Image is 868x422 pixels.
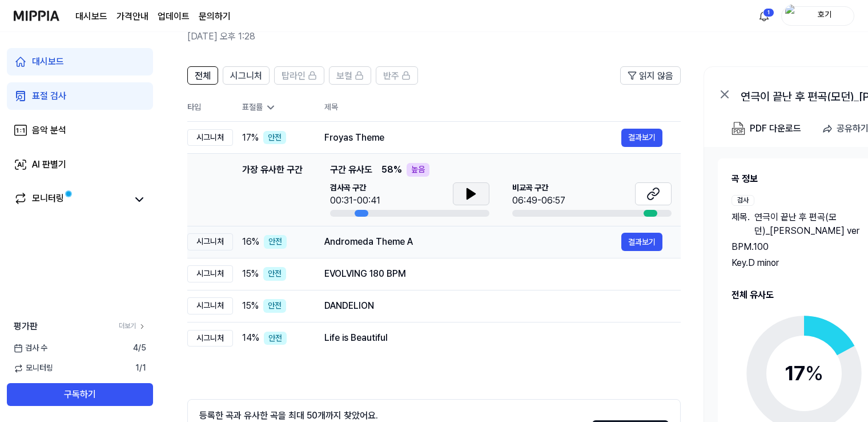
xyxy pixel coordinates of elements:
span: 17 % [242,131,259,145]
div: 모니터링 [32,192,64,208]
button: 읽지 않음 [620,66,681,85]
span: 전체 [195,69,211,83]
div: 검사 [732,195,754,206]
span: 비교곡 구간 [512,182,565,194]
a: 음악 분석 [7,117,153,144]
div: 안전 [264,332,287,345]
h2: [DATE] 오후 1:28 [187,30,780,43]
span: 평가판 [14,320,38,333]
div: 1 [763,8,774,17]
th: 타입 [187,94,233,122]
div: 17 [785,358,823,389]
span: 검사 수 [14,343,47,354]
span: 4 / 5 [133,343,146,354]
div: 안전 [263,299,286,313]
button: 보컬 [329,66,371,85]
img: 알림 [757,9,771,23]
span: 구간 유사도 [330,163,372,177]
button: 시그니처 [223,66,270,85]
div: 00:31-00:41 [330,194,380,208]
div: 06:49-06:57 [512,194,565,208]
a: 대시보드 [75,10,107,23]
div: 대시보드 [32,55,64,69]
button: 알림1 [755,7,773,25]
div: AI 판별기 [32,158,66,172]
span: 읽지 않음 [639,69,673,83]
div: Froyas Theme [324,131,621,145]
div: 높음 [407,163,429,177]
a: 더보기 [119,321,146,331]
button: PDF 다운로드 [729,117,803,140]
button: 전체 [187,66,218,85]
span: 14 % [242,331,259,345]
div: Andromeda Theme A [324,235,621,249]
div: 시그니처 [187,265,233,282]
span: 시그니처 [230,69,262,83]
span: 16 % [242,235,259,249]
div: 음악 분석 [32,124,66,137]
div: 시그니처 [187,129,233,146]
span: 탑라인 [282,69,306,83]
div: 안전 [264,235,287,249]
div: EVOLVING 180 BPM [324,267,662,281]
img: PDF Download [732,122,745,136]
button: 결과보기 [621,233,662,251]
a: 대시보드 [7,48,153,75]
div: 호기 [802,9,847,22]
span: 제목 . [732,210,750,238]
button: 구독하기 [7,383,153,406]
span: 15 % [242,299,259,313]
button: profile호기 [781,6,854,26]
button: 결과보기 [621,129,662,147]
a: 업데이트 [158,10,190,23]
span: 58 % [381,163,402,177]
span: % [805,361,823,385]
div: 안전 [263,267,286,281]
a: 모니터링 [14,192,128,208]
span: 모니터링 [14,363,53,374]
a: 가격안내 [116,10,148,23]
a: 문의하기 [199,10,231,23]
div: DANDELION [324,299,662,313]
div: 안전 [263,131,286,145]
button: 탑라인 [274,66,324,85]
div: 시그니처 [187,330,233,347]
span: 1 / 1 [135,363,146,374]
div: 시그니처 [187,297,233,314]
a: AI 판별기 [7,151,153,178]
div: 시그니처 [187,233,233,250]
a: 표절 검사 [7,82,153,110]
div: 가장 유사한 구간 [242,163,303,217]
span: 반주 [383,69,399,83]
th: 제목 [324,94,681,121]
div: Life is Beautiful [324,331,662,345]
div: 표절률 [242,102,306,113]
button: 반주 [376,66,418,85]
span: 검사곡 구간 [330,182,380,194]
img: profile [785,5,799,27]
span: 15 % [242,267,259,281]
span: 보컬 [336,69,352,83]
div: PDF 다운로드 [750,121,801,136]
div: 표절 검사 [32,89,66,103]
